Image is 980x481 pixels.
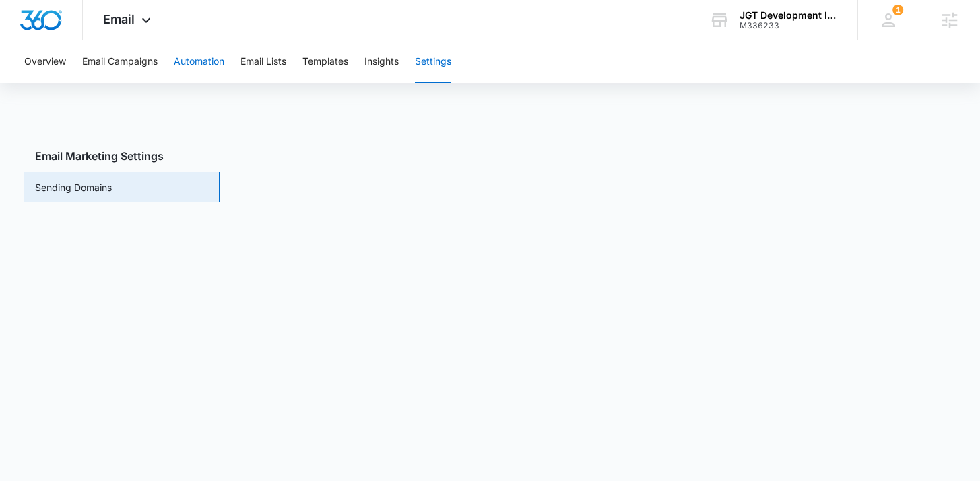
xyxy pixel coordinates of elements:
[174,40,224,83] button: Automation
[240,40,286,83] button: Email Lists
[740,21,838,30] div: account id
[302,40,348,83] button: Templates
[35,180,112,194] a: Sending Domains
[415,40,451,83] button: Settings
[892,5,903,15] span: 1
[103,12,135,26] span: Email
[24,148,220,164] h3: Email Marketing Settings
[892,5,903,15] div: notifications count
[82,40,158,83] button: Email Campaigns
[24,40,66,83] button: Overview
[364,40,399,83] button: Insights
[740,10,838,21] div: account name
